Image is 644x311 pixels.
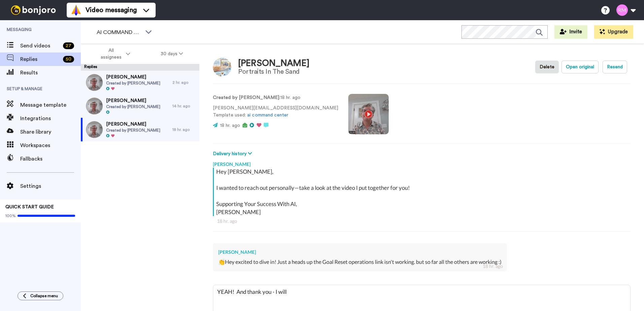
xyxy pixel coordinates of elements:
button: Collapse menu [18,291,63,300]
div: [PERSON_NAME] [213,158,631,168]
div: 18 hr. ago [483,263,503,270]
img: 543dbfbf-edac-4f6e-b2f4-116dbbb431c9-thumb.jpg [86,121,103,138]
button: Upgrade [594,25,633,39]
div: Hey [PERSON_NAME], I wanted to reach out personally—take a look at the video I put together for y... [216,168,629,216]
button: Invite [554,25,587,39]
span: Video messaging [86,5,137,15]
span: Replies [20,55,60,63]
span: Share library [20,128,81,136]
span: Fallbacks [20,155,81,163]
button: Delivery history [213,150,254,158]
span: Created by [PERSON_NAME] [106,80,160,86]
span: AI COMMAND CENTER - ACTIVE [97,28,142,36]
span: Message template [20,101,81,109]
span: 18 hr. ago [220,123,240,128]
span: Send videos [20,42,60,50]
button: Open original [561,61,599,73]
button: Resend [603,61,627,73]
div: [PERSON_NAME] [218,249,502,255]
div: [PERSON_NAME] [238,59,310,68]
div: 14 hr. ago [172,103,196,109]
span: Results [20,69,81,77]
div: 2 hr. ago [172,80,196,85]
span: Collapse menu [30,293,58,299]
img: bj-logo-header-white.svg [8,5,59,15]
div: 27 [63,42,74,49]
div: 18 hr. ago [172,127,196,132]
img: vm-color.svg [71,5,82,15]
div: Replies [81,64,199,71]
a: ai command center [247,113,288,117]
span: Workspaces [20,141,81,149]
span: Settings [20,182,81,190]
img: e6d56e48-aa67-4f91-8c77-303d465e5eb2-thumb.jpg [86,74,103,91]
span: Created by [PERSON_NAME] [106,104,160,109]
span: [PERSON_NAME] [106,121,160,128]
span: 100% [5,213,16,218]
div: Portraits In The Sand [238,68,310,75]
div: 👏Hey excited to dive in! Just a heads up the Goal Reset operations link isn't working. but so far... [218,258,502,266]
a: [PERSON_NAME]Created by [PERSON_NAME]2 hr. ago [81,71,199,94]
p: [PERSON_NAME][EMAIL_ADDRESS][DOMAIN_NAME] Template used: [213,105,338,119]
img: 543dbfbf-edac-4f6e-b2f4-116dbbb431c9-thumb.jpg [86,98,103,114]
a: [PERSON_NAME]Created by [PERSON_NAME]14 hr. ago [81,94,199,118]
img: Image of Carrie [213,58,231,76]
div: 18 hr. ago [217,218,626,224]
span: Created by [PERSON_NAME] [106,128,160,133]
p: : 18 hr. ago [213,94,338,101]
button: All assignees [82,44,146,63]
span: QUICK START GUIDE [5,205,54,209]
span: Integrations [20,114,81,123]
button: 30 days [146,48,198,60]
span: [PERSON_NAME] [106,97,160,104]
div: 50 [63,56,74,63]
a: [PERSON_NAME]Created by [PERSON_NAME]18 hr. ago [81,118,199,141]
span: [PERSON_NAME] [106,74,160,80]
strong: Created by [PERSON_NAME] [213,95,279,100]
span: All assignees [97,47,125,61]
button: Delete [535,61,559,73]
